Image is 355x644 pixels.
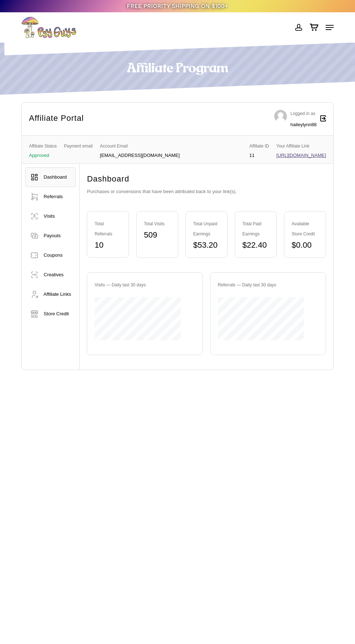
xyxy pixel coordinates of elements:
div: Referrals — Daily last 30 days [218,280,318,290]
h2: Affiliate Portal [29,112,84,124]
span: Dashboard [44,174,67,180]
span: Referrals [44,194,63,199]
p: Purchases or conversions that have been attributed back to your link(s). [87,187,326,204]
span: $ [193,240,197,250]
span: Coupons [44,252,63,258]
bdi: 0.00 [292,240,312,250]
a: Visits [25,206,76,226]
span: $ [292,240,296,250]
span: Your Affiliate Link [276,141,326,151]
span: Store Credit [44,311,69,316]
div: Total Unpaid Earnings [193,219,220,239]
a: Affiliate Links [25,285,76,304]
bdi: 22.40 [242,240,267,250]
div: Total Paid Earnings [242,219,269,239]
span: Visits [44,213,55,219]
a: Cart [306,17,322,38]
span: Creatives [44,272,64,277]
div: haileylynn88 [291,120,317,130]
a: [URL][DOMAIN_NAME] [276,153,326,158]
a: Creatives [25,265,76,285]
div: Total Referrals [95,219,121,239]
a: Dashboard [25,167,76,187]
span: Affiliate Status [29,141,57,151]
a: Store Credit [25,304,76,324]
bdi: 53.20 [193,240,217,250]
div: 10 [95,240,121,250]
span: Payouts [44,233,61,238]
h2: Dashboard [87,173,326,185]
a: Navigation Menu [326,24,334,31]
span: Logged in as [291,111,316,116]
div: Visits — Daily last 30 days [95,280,195,290]
span: Affiliate Links [43,291,71,297]
img: PsyGuys [21,17,76,38]
p: Approved [29,153,57,158]
span: Affiliate ID [249,141,269,151]
h1: Affiliate Program [21,61,334,77]
span: Account Email [100,141,180,151]
div: 509 [144,230,171,240]
img: Avatar photo [274,110,287,123]
a: Coupons [25,246,76,265]
p: [EMAIL_ADDRESS][DOMAIN_NAME] [100,153,180,158]
p: 11 [249,153,269,158]
span: Payment email [64,141,92,151]
div: Available Store Credit [292,219,318,239]
a: Payouts [25,226,76,246]
span: $ [242,240,247,250]
div: Total Visits [144,219,171,229]
a: Referrals [25,187,76,206]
